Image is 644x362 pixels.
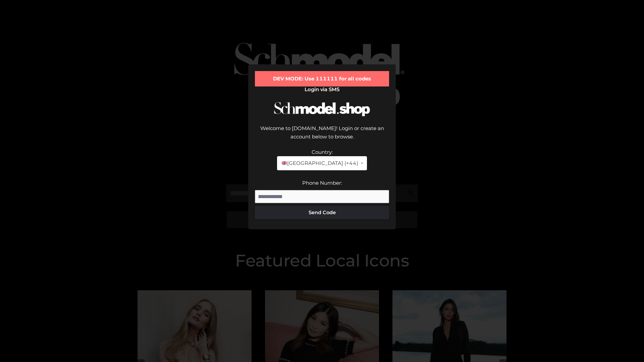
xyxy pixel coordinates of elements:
h2: Login via SMS [255,86,389,93]
label: Phone Number: [302,180,342,186]
span: [GEOGRAPHIC_DATA] (+44) [281,159,358,168]
label: Country: [312,149,333,155]
div: Welcome to [DOMAIN_NAME]! Login or create an account below to browse. [255,124,389,148]
img: Schmodel Logo [272,96,372,122]
div: DEV MODE: Use 111111 for all codes [255,71,389,86]
img: 🇬🇧 [282,161,287,166]
button: Send Code [255,206,389,219]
